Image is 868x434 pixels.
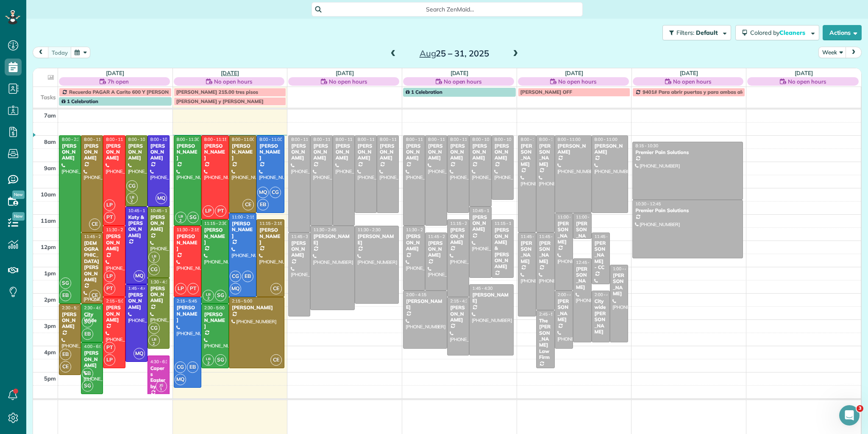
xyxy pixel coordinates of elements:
[44,349,56,356] span: 4pm
[106,305,122,323] div: [PERSON_NAME]
[594,240,607,271] div: [PERSON_NAME] - CC
[658,25,731,40] a: Filters: Default
[84,137,107,142] span: 8:00 - 11:45
[401,49,507,58] h2: 25 – 31, 2025
[444,77,482,86] span: No open hours
[521,137,544,142] span: 8:00 - 11:45
[41,244,56,250] span: 12pm
[313,227,336,232] span: 11:30 - 2:45
[635,201,661,207] span: 10:30 - 12:45
[128,292,145,310] div: [PERSON_NAME]
[358,227,381,232] span: 11:30 - 2:30
[380,137,403,142] span: 8:00 - 11:00
[206,356,211,361] span: LB
[128,137,151,142] span: 8:00 - 10:45
[106,70,124,76] a: [DATE]
[406,292,426,297] span: 2:00 - 4:15
[82,316,93,328] span: SG
[152,254,156,258] span: LB
[62,137,82,142] span: 8:00 - 2:30
[539,311,559,317] span: 2:45 - 5:00
[41,191,56,198] span: 10am
[187,212,199,223] span: SG
[576,266,589,291] div: [PERSON_NAME]
[539,143,552,168] div: [PERSON_NAME]
[750,29,808,36] span: Colored by
[61,311,78,330] div: [PERSON_NAME]
[635,149,740,155] div: Premier Pain Solutions
[176,143,199,161] div: [PERSON_NAME]
[406,89,442,95] span: 1 Celebration
[44,138,56,145] span: 8am
[83,350,100,368] div: [PERSON_NAME]
[106,227,129,232] span: 11:30 - 2:15
[558,292,578,297] span: 2:00 - 4:15
[242,199,254,210] span: CE
[44,165,56,171] span: 9am
[215,290,226,301] span: SG
[612,272,626,297] div: [PERSON_NAME]
[558,77,596,86] span: No open hours
[128,214,145,239] div: Katy & [PERSON_NAME]
[156,385,167,393] small: 1
[313,143,330,161] div: [PERSON_NAME]
[472,143,489,161] div: [PERSON_NAME]
[357,233,396,246] div: [PERSON_NAME]
[539,240,552,265] div: [PERSON_NAME]
[221,70,239,76] a: [DATE]
[231,143,254,161] div: [PERSON_NAME]
[846,47,862,58] button: next
[84,305,104,311] span: 2:30 - 4:00
[406,233,423,252] div: [PERSON_NAME]
[291,137,314,142] span: 8:00 - 11:45
[565,70,583,76] a: [DATE]
[643,89,780,95] span: 9401# Para abrir puertas y para ambas alarmas oficinas y
[204,143,226,161] div: [PERSON_NAME]
[106,143,122,161] div: [PERSON_NAME]
[230,271,241,282] span: CG
[150,214,167,232] div: [PERSON_NAME]
[178,214,183,218] span: LB
[175,283,186,294] span: LP
[270,354,282,366] span: CE
[428,234,451,239] span: 11:45 - 2:00
[795,70,813,76] a: [DATE]
[242,271,253,282] span: EB
[336,70,354,76] a: [DATE]
[104,342,115,353] span: PT
[206,292,211,297] span: LB
[406,227,429,232] span: 11:30 - 2:00
[450,137,473,142] span: 8:00 - 11:00
[450,221,473,226] span: 11:15 - 2:15
[150,143,167,161] div: [PERSON_NAME]
[779,29,807,36] span: Cleaners
[257,199,269,210] span: EB
[788,77,826,86] span: No open hours
[494,227,511,270] div: [PERSON_NAME] & [PERSON_NAME]
[428,137,451,142] span: 8:00 - 11:30
[594,143,626,155] div: [PERSON_NAME]
[106,298,126,304] span: 2:15 - 5:00
[106,137,129,142] span: 8:00 - 11:30
[82,380,93,392] span: SG
[232,298,252,304] span: 2:15 - 5:00
[69,89,198,95] span: Recuerda PAGAR A Carito 600 Y [PERSON_NAME] 600
[450,305,467,323] div: [PERSON_NAME]
[150,365,167,390] div: Capers Easterby
[259,143,281,161] div: [PERSON_NAME]
[232,214,255,220] span: 11:00 - 2:15
[257,187,269,198] span: MQ
[214,77,252,86] span: No open hours
[495,221,517,226] span: 11:15 - 1:30
[379,143,396,161] div: [PERSON_NAME]
[215,205,226,217] span: PT
[83,311,100,324] div: City Wide
[83,143,100,161] div: [PERSON_NAME]
[175,374,186,385] span: MQ
[635,207,740,213] div: Premier Pain Solutions
[148,264,160,275] span: CG
[134,348,145,359] span: MQ
[176,89,258,95] span: [PERSON_NAME] 215.00 tres pisos
[231,221,254,239] div: [PERSON_NAME]
[156,193,167,204] span: MQ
